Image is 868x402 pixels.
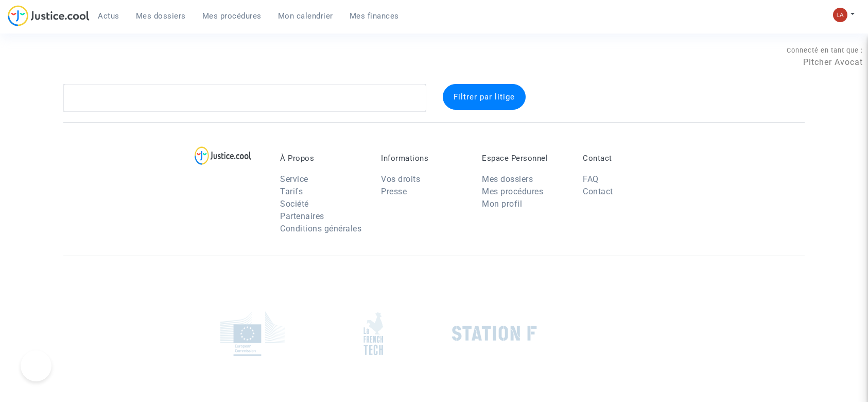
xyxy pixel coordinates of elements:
span: Mes procédures [202,11,262,21]
a: Mes dossiers [128,8,194,24]
a: Société [280,199,309,209]
a: Actus [90,8,128,24]
span: Connecté en tant que : [787,46,863,54]
a: Mon profil [482,199,522,209]
span: Mes finances [350,11,399,21]
img: jc-logo.svg [8,5,90,26]
p: Espace Personnel [482,154,567,163]
img: logo-lg.svg [195,146,252,165]
p: Contact [583,154,668,163]
a: Vos droits [381,174,420,184]
a: Service [280,174,308,184]
a: Contact [583,187,613,196]
a: Mes procédures [194,8,270,24]
img: europe_commision.png [220,311,285,356]
span: Actus [98,11,119,21]
iframe: Help Scout Beacon - Open [21,350,51,381]
a: Conditions générales [280,224,361,233]
p: À Propos [280,154,366,163]
a: Mes dossiers [482,174,533,184]
a: Mes finances [341,8,407,24]
a: Tarifs [280,187,303,196]
a: FAQ [583,174,599,184]
span: Filtrer par litige [454,92,515,102]
p: Informations [381,154,466,163]
img: french_tech.png [363,312,383,356]
a: Mon calendrier [270,8,341,24]
span: Mes dossiers [136,11,186,21]
a: Partenaires [280,211,324,221]
img: stationf.png [452,326,537,341]
a: Presse [381,187,407,196]
a: Mes procédures [482,187,543,196]
img: 3f9b7d9779f7b0ffc2b90d026f0682a9 [833,8,847,22]
span: Mon calendrier [278,11,333,21]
